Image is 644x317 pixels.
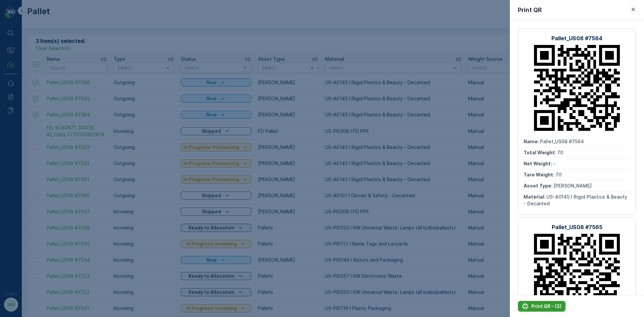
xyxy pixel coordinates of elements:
span: Tare Weight : [524,172,555,177]
span: Net Weight : [524,161,553,166]
span: 70 [555,172,561,177]
span: Total Weight : [524,150,557,155]
span: Pallet_US08 #7564 [540,139,584,144]
span: Name : [524,139,540,144]
span: Asset Type : [524,183,553,189]
span: [PERSON_NAME] [553,183,592,189]
p: Print QR [518,5,542,15]
p: Print QR - (3) [531,303,561,310]
p: Pallet_US08 #7564 [551,34,602,42]
button: Print QR - (3) [518,301,566,312]
span: Material : [524,194,546,200]
span: - [553,161,555,166]
p: Pallet_US08 #7565 [552,223,602,231]
span: 70 [557,150,563,155]
span: US-A0145 I Rigid Plastics & Beauty - Decanted [524,194,627,206]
